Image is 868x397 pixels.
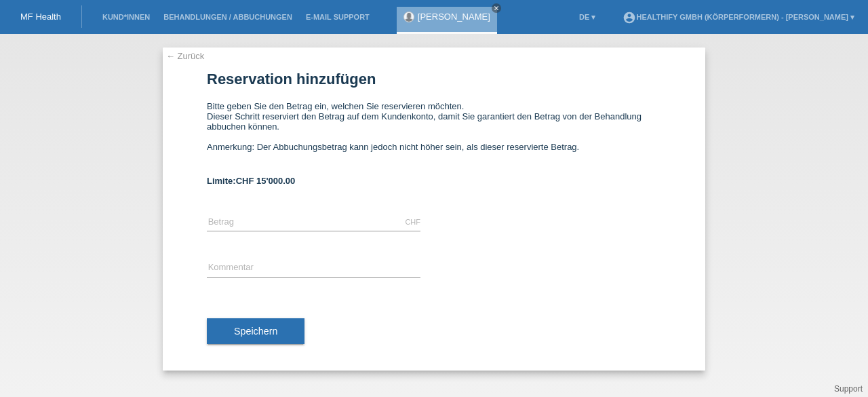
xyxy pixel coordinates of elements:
a: Support [834,384,863,394]
button: Speichern [207,318,304,344]
a: Behandlungen / Abbuchungen [157,13,299,21]
i: account_circle [623,11,636,24]
a: E-Mail Support [299,13,376,21]
div: Bitte geben Sie den Betrag ein, welchen Sie reservieren möchten. Dieser Schritt reserviert den Be... [207,101,661,162]
a: ← Zurück [166,51,204,61]
a: Kund*innen [96,13,157,21]
a: DE ▾ [572,13,602,21]
div: CHF [405,218,420,226]
h1: Reservation hinzufügen [207,71,661,88]
a: MF Health [20,12,61,22]
a: account_circleHealthify GmbH (Körperformern) - [PERSON_NAME] ▾ [616,13,861,21]
a: [PERSON_NAME] [418,12,490,22]
a: close [492,3,501,13]
i: close [493,5,500,12]
span: CHF 15'000.00 [236,176,296,186]
b: Limite: [207,176,295,186]
span: Speichern [234,326,277,337]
